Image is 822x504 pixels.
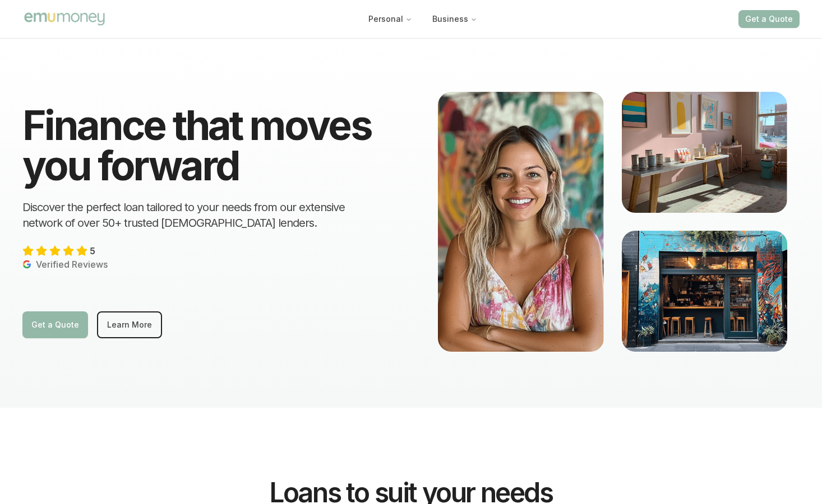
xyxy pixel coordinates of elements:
button: Get a Quote [738,10,800,28]
h1: Finance that moves you forward [22,105,384,186]
a: Learn More [97,311,162,338]
img: Boutique home wares store [622,92,788,213]
p: Verified Reviews [22,258,108,271]
span: 5 [90,244,95,258]
button: Personal [359,9,421,29]
img: Emu Money [22,11,107,27]
img: Cafe in Byron Bay [622,231,788,352]
img: Verified [22,260,31,269]
a: Get a Quote [22,311,88,338]
h2: Discover the perfect loan tailored to your needs from our extensive network of over 50+ trusted [... [22,199,384,231]
button: Business [423,9,486,29]
img: Blonde girl running a business [438,92,604,352]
